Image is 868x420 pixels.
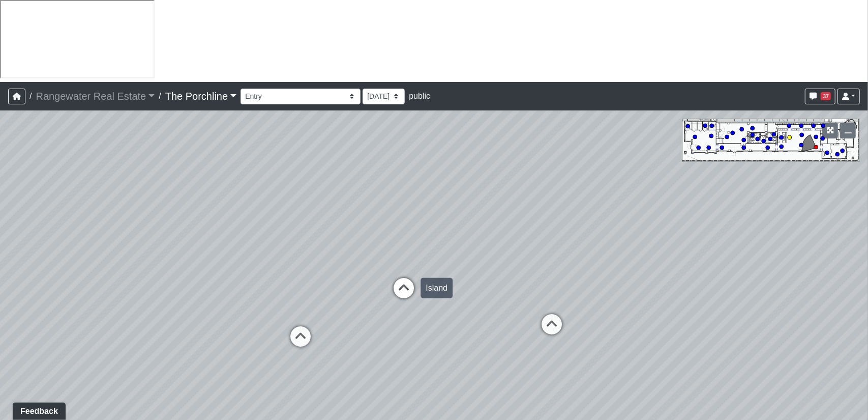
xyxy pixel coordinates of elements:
[155,86,165,106] span: /
[821,92,831,100] span: 37
[8,400,68,420] iframe: Ybug feedback widget
[805,89,835,104] button: 37
[36,86,155,106] a: Rangewater Real Estate
[409,92,430,100] span: public
[25,86,36,106] span: /
[165,86,237,106] a: The Porchline
[421,278,453,298] div: Island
